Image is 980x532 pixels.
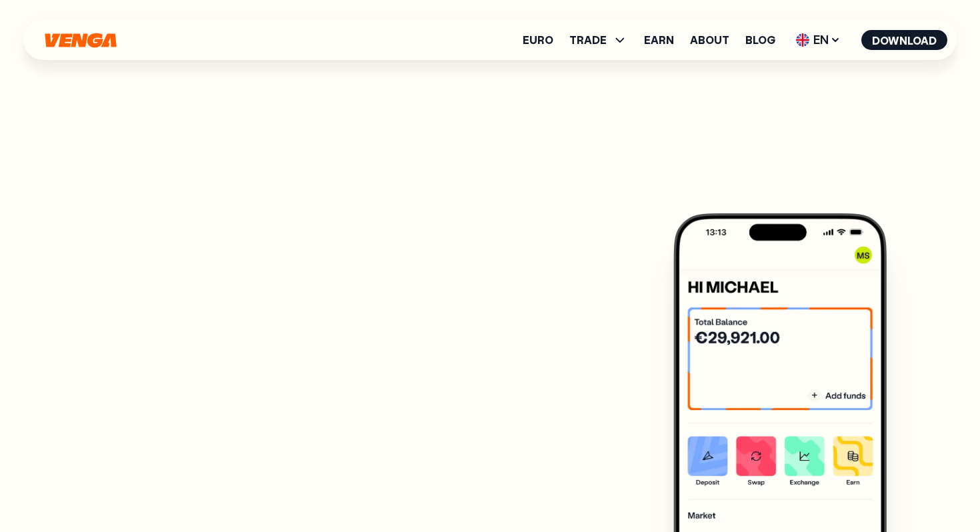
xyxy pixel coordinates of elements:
[861,30,947,50] button: Download
[523,35,553,45] a: Euro
[569,35,607,45] span: TRADE
[745,35,775,45] a: Blog
[569,32,628,48] span: TRADE
[791,29,845,51] span: EN
[644,35,674,45] a: Earn
[796,33,809,47] img: flag-uk
[690,35,729,45] a: About
[43,33,118,48] svg: Home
